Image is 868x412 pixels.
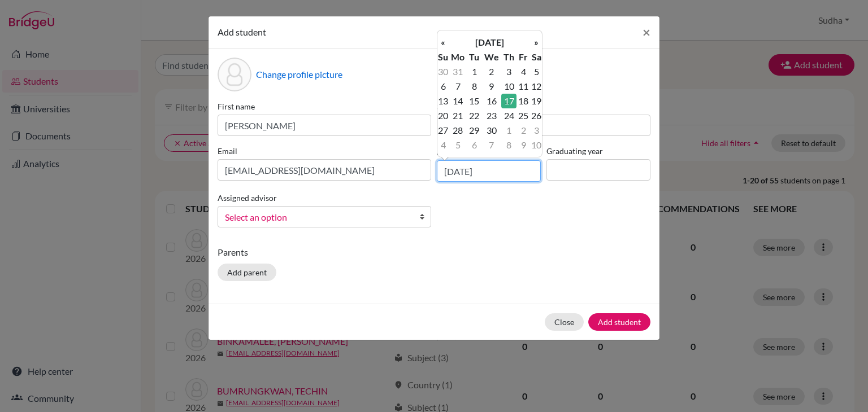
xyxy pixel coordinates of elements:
td: 3 [531,123,542,138]
td: 10 [501,79,516,94]
td: 28 [449,123,467,138]
td: 7 [449,79,467,94]
td: 20 [437,108,449,123]
td: 4 [437,138,449,152]
span: × [643,24,650,40]
button: Close [633,16,659,48]
td: 16 [481,94,501,108]
td: 9 [517,138,531,152]
td: 18 [517,94,531,108]
td: 3 [501,64,516,79]
th: Su [437,50,449,64]
td: 17 [501,94,516,108]
td: 11 [517,79,531,94]
td: 25 [517,108,531,123]
td: 10 [531,138,542,152]
span: Select an option [225,210,409,225]
td: 14 [449,94,467,108]
td: 2 [517,123,531,138]
th: Sa [531,50,542,64]
th: Th [501,50,516,64]
th: » [531,35,542,50]
label: Surname [437,100,650,112]
td: 29 [467,123,481,138]
td: 24 [501,108,516,123]
th: « [437,35,449,50]
span: Add student [218,27,266,37]
label: Graduating year [546,145,650,157]
td: 19 [531,94,542,108]
th: Fr [517,50,531,64]
div: Profile picture [218,58,251,91]
td: 1 [501,123,516,138]
label: First name [218,100,431,112]
td: 31 [449,64,467,79]
td: 26 [531,108,542,123]
td: 13 [437,94,449,108]
td: 1 [467,64,481,79]
td: 4 [517,64,531,79]
th: Mo [449,50,467,64]
td: 7 [481,138,501,152]
input: dd/mm/yyyy [437,160,541,182]
td: 15 [467,94,481,108]
td: 6 [437,79,449,94]
td: 27 [437,123,449,138]
td: 5 [449,138,467,152]
td: 23 [481,108,501,123]
td: 30 [481,123,501,138]
td: 8 [467,79,481,94]
th: We [481,50,501,64]
td: 8 [501,138,516,152]
th: Tu [467,50,481,64]
label: Assigned advisor [218,192,277,204]
td: 22 [467,108,481,123]
th: [DATE] [449,35,531,50]
td: 2 [481,64,501,79]
p: Parents [218,246,650,259]
label: Email [218,145,431,157]
td: 9 [481,79,501,94]
td: 12 [531,79,542,94]
td: 30 [437,64,449,79]
td: 6 [467,138,481,152]
button: Add student [588,313,650,331]
td: 5 [531,64,542,79]
button: Add parent [218,264,276,281]
button: Close [545,313,584,331]
td: 21 [449,108,467,123]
